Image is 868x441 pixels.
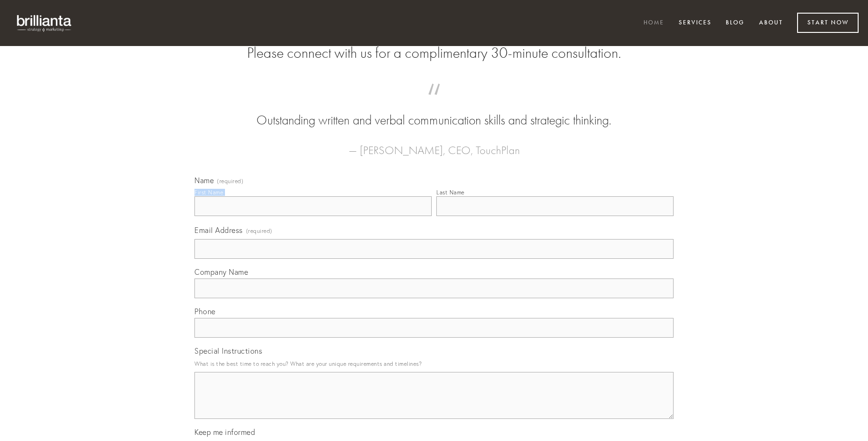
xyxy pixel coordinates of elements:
[209,93,659,111] span: “
[194,357,674,370] p: What is the best time to reach you? What are your unique requirements and timelines?
[246,224,272,237] span: (required)
[194,427,255,437] span: Keep me informed
[209,130,659,160] figcaption: — [PERSON_NAME], CEO, TouchPlan
[194,44,674,62] h2: Please connect with us for a complimentary 30-minute consultation.
[753,15,789,31] a: About
[209,93,659,130] blockquote: Outstanding written and verbal communication skills and strategic thinking.
[637,15,670,31] a: Home
[194,176,214,185] span: Name
[194,307,216,316] span: Phone
[673,15,718,31] a: Services
[194,267,248,277] span: Company Name
[194,189,223,196] div: First Name
[217,178,243,184] span: (required)
[436,189,465,196] div: Last Name
[194,346,262,356] span: Special Instructions
[9,9,80,37] img: brillianta - research, strategy, marketing
[797,13,859,33] a: Start Now
[720,15,751,31] a: Blog
[194,225,243,235] span: Email Address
